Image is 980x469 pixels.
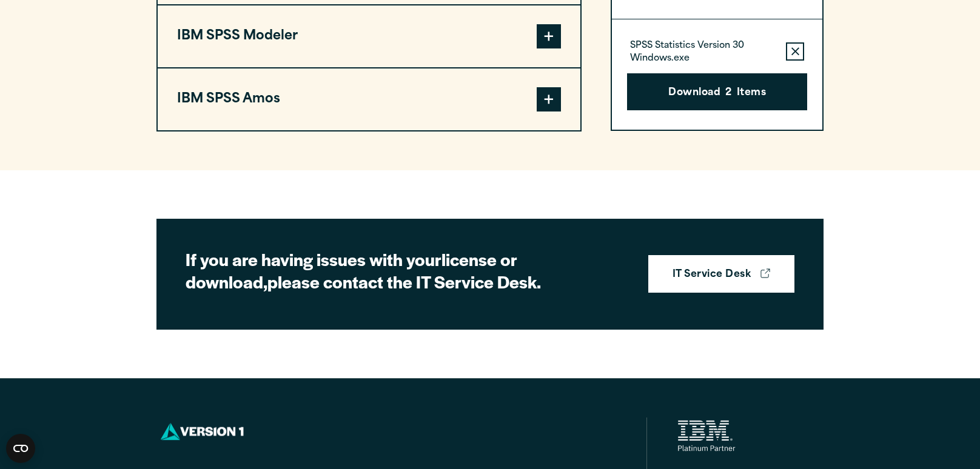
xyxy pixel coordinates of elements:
button: Open CMP widget [6,434,35,463]
button: IBM SPSS Modeler [158,5,580,67]
a: IT Service Desk [648,255,794,293]
button: Download2Items [627,73,807,111]
div: Your Downloads [612,19,822,130]
button: IBM SPSS Amos [158,68,580,130]
strong: IT Service Desk [673,267,751,283]
h2: If you are having issues with your please contact the IT Service Desk. [186,248,610,293]
p: SPSS Statistics Version 30 Windows.exe [630,41,776,65]
span: 2 [725,85,731,101]
strong: license or download, [186,247,517,294]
